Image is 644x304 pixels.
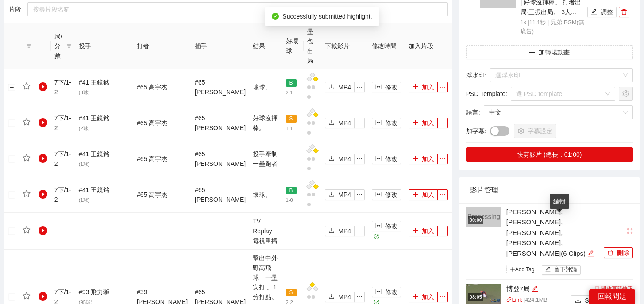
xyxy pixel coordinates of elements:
[325,226,355,236] button: downloadMP4
[328,155,335,162] span: download
[489,106,628,119] span: 中文
[79,79,109,96] span: # 41 王鏡銘
[328,84,335,91] span: download
[589,289,635,304] div: 回報問題
[412,155,418,162] span: plus
[325,292,355,302] button: downloadMP4
[286,115,297,123] span: S
[437,189,448,200] button: ellipsis
[354,154,365,164] button: ellipsis
[195,79,246,96] span: # 65 [PERSON_NAME]
[137,191,167,198] span: # 65 高宇杰
[54,31,63,61] span: 局/分數
[328,191,335,198] span: download
[195,186,246,203] span: # 65 [PERSON_NAME]
[375,191,382,198] span: column-width
[521,19,585,36] p: 1x | 11.1 秒 | 兄弟-PGM(無廣告)
[355,84,364,90] span: ellipsis
[354,226,365,236] button: ellipsis
[438,84,447,90] span: ellipsis
[372,118,401,128] button: column-width修改
[374,234,380,239] span: check-circle
[79,90,90,95] span: ( 3 球)
[286,126,293,131] span: 1 - 1
[8,120,15,127] button: 展開行
[372,221,401,231] button: column-width修改
[23,190,31,198] span: star
[506,284,569,294] div: 博登7局
[354,82,365,92] button: ellipsis
[338,190,351,200] span: MP4
[437,154,448,164] button: ellipsis
[438,120,447,126] span: ellipsis
[409,118,438,128] button: plus加入
[466,126,486,136] span: 加字幕 :
[375,223,382,230] span: column-width
[372,189,401,200] button: column-width修改
[249,141,282,177] td: 投手牽制一壘跑者
[619,7,629,17] button: delete
[372,287,401,297] button: column-width修改
[466,89,507,99] span: PSD Template :
[438,192,447,198] span: ellipsis
[79,162,90,167] span: ( 1 球)
[385,287,397,297] span: 修改
[466,45,633,59] button: plus加轉場動畫
[619,87,633,101] button: setting
[466,147,633,162] button: 快剪影片 (總長：01:00)
[321,23,368,69] th: 下載影片
[385,118,397,128] span: 修改
[286,289,297,297] span: S
[304,23,322,69] th: 壘包出局
[587,250,594,257] span: edit
[437,82,448,92] button: ellipsis
[355,294,364,300] span: ellipsis
[412,191,418,198] span: plus
[23,118,31,126] span: star
[506,265,538,274] span: Add Tag
[66,43,72,49] span: filter
[372,154,401,164] button: column-width修改
[133,23,191,69] th: 打者
[437,226,448,236] button: ellipsis
[282,13,372,20] span: Successfully submitted highlight.
[39,226,47,235] span: play-circle
[355,192,364,198] span: ellipsis
[23,82,31,90] span: star
[510,267,515,272] span: plus
[385,154,397,164] span: 修改
[375,289,382,296] span: column-width
[328,227,335,235] span: download
[54,115,71,131] span: 7 下 / 1 - 2
[195,150,246,167] span: # 65 [PERSON_NAME]
[325,154,355,164] button: downloadMP4
[338,226,351,236] span: MP4
[355,156,364,162] span: ellipsis
[8,156,15,163] button: 展開行
[79,197,90,203] span: ( 1 球)
[466,284,501,304] img: b6068258-699e-471d-9e7c-fc31db2da5b1.jpg
[587,7,617,17] button: edit調整
[9,2,27,16] label: 片段
[355,120,364,126] span: ellipsis
[372,82,401,92] button: column-width修改
[368,23,405,69] th: 修改時間
[23,226,31,234] span: star
[532,285,538,292] span: edit
[325,189,355,200] button: downloadMP4
[24,43,33,49] span: filter
[506,297,512,303] span: link
[470,177,629,203] div: 影片管理
[65,30,73,62] span: filter
[594,285,633,292] a: 開啟草稿修正
[594,286,600,291] span: copy
[338,154,351,164] span: MP4
[466,70,486,80] span: 浮水印 :
[39,292,47,301] span: play-circle
[249,213,282,250] td: TV Replay 電視重播
[286,79,297,87] span: B
[409,292,438,302] button: plus加入
[514,124,556,138] button: setting字幕設定
[137,119,167,127] span: # 65 高宇杰
[412,293,418,300] span: plus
